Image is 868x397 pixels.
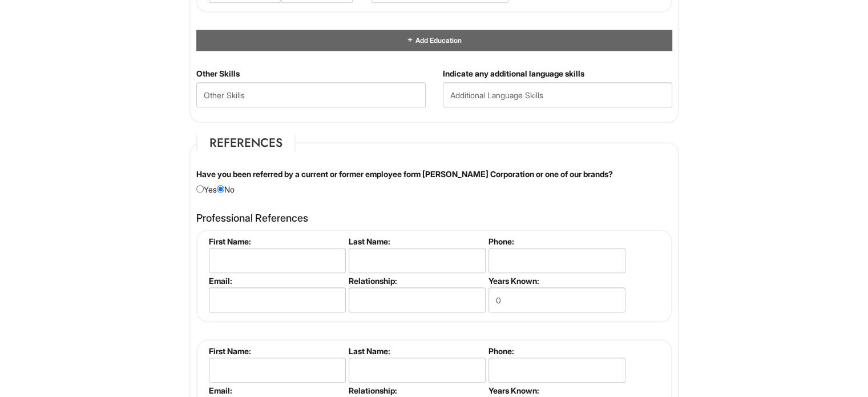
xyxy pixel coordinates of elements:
label: Have you been referred by a current or former employee form [PERSON_NAME] Corporation or one of o... [196,169,613,180]
label: Relationship: [349,276,484,286]
label: First Name: [209,236,344,246]
label: Years Known: [488,386,624,395]
input: Additional Language Skills [443,82,672,107]
div: Yes No [188,169,681,195]
label: Last Name: [349,236,484,246]
span: Add Education [414,36,461,45]
label: Email: [209,386,344,395]
h4: Professional References [196,212,672,224]
label: Phone: [488,236,624,246]
label: Relationship: [349,386,484,395]
label: Indicate any additional language skills [443,68,584,79]
label: Last Name: [349,346,484,356]
label: Other Skills [196,68,240,79]
label: Phone: [488,346,624,356]
a: Add Education [406,36,461,45]
legend: References [196,134,296,151]
input: Other Skills [196,82,426,107]
label: First Name: [209,346,344,356]
label: Email: [209,276,344,286]
label: Years Known: [488,276,624,286]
